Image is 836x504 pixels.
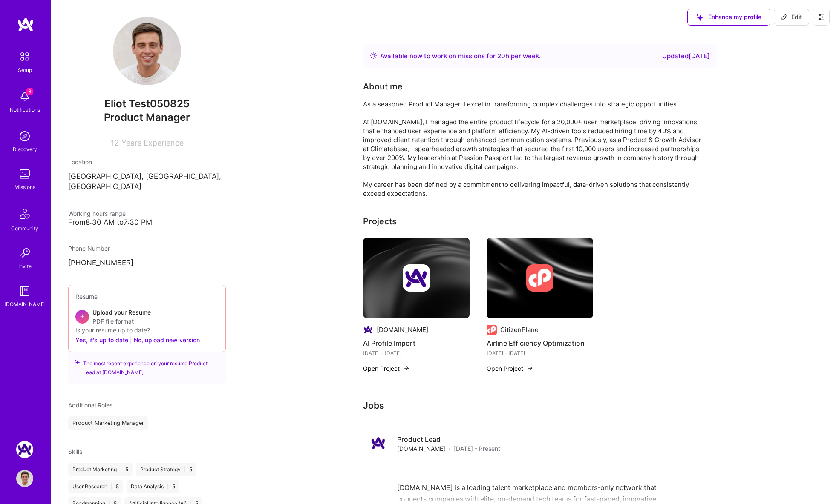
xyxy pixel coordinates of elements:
[68,258,226,268] p: [PHONE_NUMBER]
[449,444,450,453] span: ·
[113,17,181,85] img: User Avatar
[13,145,37,154] div: Discovery
[781,13,802,21] span: Edit
[68,245,110,252] span: Phone Number
[487,325,497,335] img: Company logo
[380,51,541,61] div: Available now to work on missions for h per week .
[526,264,553,292] img: Company logo
[16,48,34,66] img: setup
[487,338,593,349] h4: Airline Efficiency Optimization
[16,88,33,105] img: bell
[16,245,33,262] img: Invite
[68,448,82,455] span: Skills
[363,400,717,411] h3: Jobs
[120,466,122,473] span: |
[136,463,196,476] div: Product Strategy 5
[68,401,112,409] span: Additional Roles
[167,483,169,490] span: |
[75,308,219,326] div: +Upload your ResumePDF file format
[10,105,40,114] div: Notifications
[68,347,226,384] div: The most recent experience on your resume: Product Lead at [DOMAIN_NAME]
[75,326,219,335] div: Is your resume up to date?
[134,335,200,345] button: No, upload new version
[454,444,500,453] span: [DATE] - Present
[16,283,33,300] img: guide book
[370,52,377,59] img: Availability
[403,264,430,292] img: Company logo
[370,435,387,452] img: Company logo
[774,9,809,26] button: Edit
[80,311,85,320] span: +
[363,238,470,318] img: cover
[16,470,33,487] img: User Avatar
[11,224,38,233] div: Community
[68,210,126,217] span: Working hours range
[377,325,428,334] div: [DOMAIN_NAME]
[68,97,226,110] span: Eliot Test050825
[68,416,148,430] div: Product Marketing Manager
[14,441,35,458] a: A.Team: Google Calendar Integration Testing
[68,157,226,166] div: Location
[92,308,151,326] div: Upload your Resume
[68,172,226,192] p: [GEOGRAPHIC_DATA], [GEOGRAPHIC_DATA], [GEOGRAPHIC_DATA]
[68,480,123,493] div: User Research 5
[127,480,179,493] div: Data Analysis 5
[121,138,184,147] span: Years Experience
[16,441,33,458] img: A.Team: Google Calendar Integration Testing
[68,218,226,227] div: From 8:30 AM to 7:30 PM
[75,359,80,365] i: icon SuggestedTeams
[4,300,46,309] div: [DOMAIN_NAME]
[363,100,704,198] div: As a seasoned Product Manager, I excel in transforming complex challenges into strategic opportun...
[75,335,128,345] button: Yes, it's up to date
[696,13,761,21] span: Enhance my profile
[487,349,593,358] div: [DATE] - [DATE]
[18,262,32,271] div: Invite
[662,51,710,61] div: Updated [DATE]
[527,365,533,372] img: arrow-right
[26,88,33,95] span: 3
[111,138,119,147] span: 12
[363,325,373,335] img: Company logo
[397,435,500,444] h4: Product Lead
[497,52,505,60] span: 20
[130,335,132,344] span: |
[17,17,34,32] img: logo
[68,463,133,476] div: Product Marketing 5
[363,80,403,93] div: About me
[92,317,151,326] span: PDF file format
[16,166,33,183] img: teamwork
[75,293,98,300] span: Resume
[184,466,186,473] span: |
[687,9,770,26] button: Enhance my profile
[487,238,593,318] img: cover
[487,364,533,373] button: Open Project
[363,338,470,349] h4: AI Profile Import
[14,183,35,192] div: Missions
[397,444,445,453] span: [DOMAIN_NAME]
[403,365,410,372] img: arrow-right
[14,470,35,487] a: User Avatar
[111,483,112,490] span: |
[696,14,703,21] i: icon SuggestedTeams
[500,325,539,334] div: CitizenPlane
[16,128,33,145] img: discovery
[363,349,470,358] div: [DATE] - [DATE]
[18,66,32,74] div: Setup
[14,203,35,224] img: Community
[363,215,397,228] div: Projects
[363,364,410,373] button: Open Project
[104,111,190,123] span: Product Manager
